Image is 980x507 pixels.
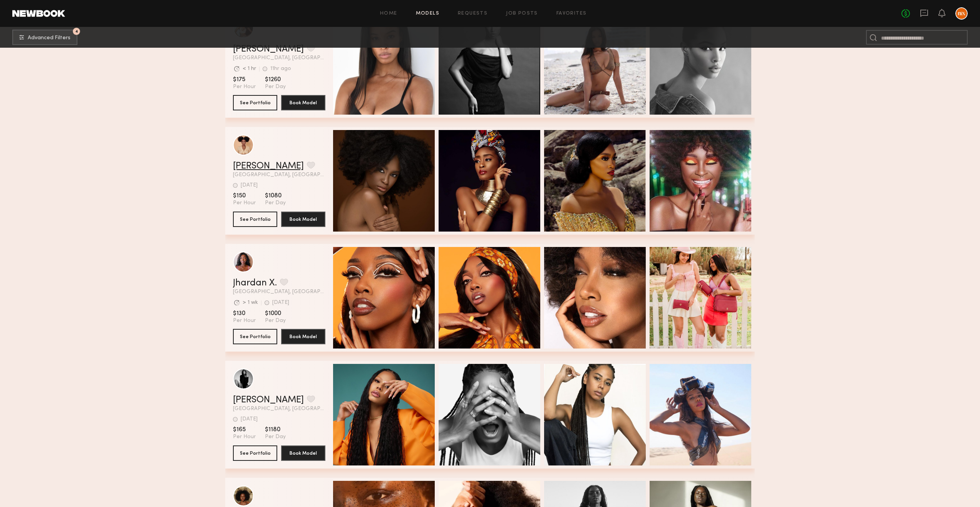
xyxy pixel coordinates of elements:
span: Per Hour [233,434,256,440]
span: [GEOGRAPHIC_DATA], [GEOGRAPHIC_DATA] [233,55,325,61]
span: Per Day [265,317,286,324]
div: [DATE] [241,183,258,188]
button: 4Advanced Filters [12,30,77,45]
span: [GEOGRAPHIC_DATA], [GEOGRAPHIC_DATA] [233,172,325,178]
div: < 1 hr [243,66,256,72]
span: Per Hour [233,317,256,324]
button: See Portfolio [233,95,277,110]
button: See Portfolio [233,445,277,461]
span: $1260 [265,76,286,83]
button: Book Model [281,329,325,344]
a: Requests [458,11,487,16]
a: Job Posts [506,11,538,16]
span: Per Hour [233,200,256,207]
a: Favorites [556,11,587,16]
a: [PERSON_NAME] [233,395,304,405]
a: [PERSON_NAME] [233,162,304,171]
button: Book Model [281,445,325,461]
span: Per Day [265,83,286,90]
span: $150 [233,192,256,200]
span: Advanced Filters [28,35,70,41]
span: [GEOGRAPHIC_DATA], [GEOGRAPHIC_DATA] [233,406,325,412]
a: Jhardan X. [233,279,277,288]
a: Home [380,11,397,16]
span: Per Day [265,200,286,207]
span: Per Hour [233,83,256,90]
span: $175 [233,76,256,83]
span: $165 [233,426,256,434]
span: $1180 [265,426,286,434]
div: [DATE] [241,417,258,422]
a: Models [416,11,439,16]
span: 4 [75,30,78,33]
span: [GEOGRAPHIC_DATA], [GEOGRAPHIC_DATA] [233,289,325,295]
span: $1000 [265,310,286,317]
span: Per Day [265,434,286,440]
div: 11hr ago [270,66,291,72]
div: > 1 wk [243,300,258,305]
div: [DATE] [272,300,289,305]
button: See Portfolio [233,329,277,344]
span: $130 [233,310,256,317]
button: See Portfolio [233,212,277,227]
span: $1080 [265,192,286,200]
a: [PERSON_NAME] [233,45,304,54]
button: Book Model [281,212,325,227]
button: Book Model [281,95,325,110]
